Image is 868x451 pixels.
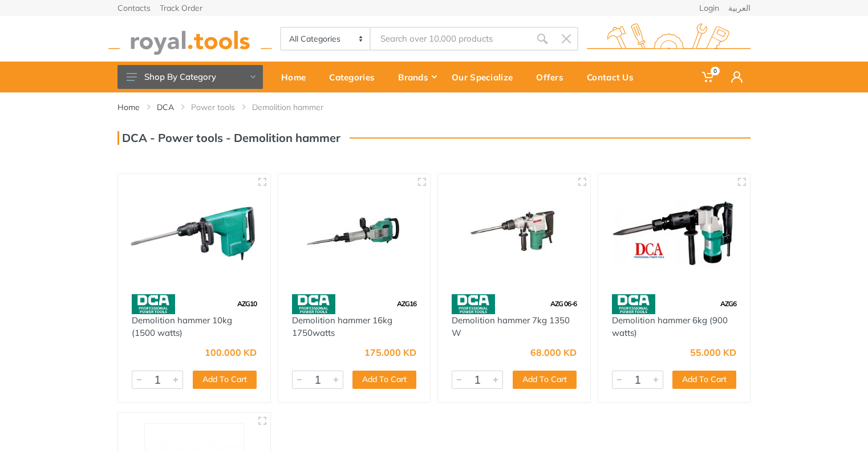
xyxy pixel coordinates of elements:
[132,294,175,314] img: 58.webp
[448,184,580,283] img: Royal Tools - Demolition hammer 7kg 1350 W
[237,299,257,308] span: AZG10
[444,62,528,92] a: Our Specialize
[117,101,751,113] nav: breadcrumb
[117,65,263,89] button: Shop By Category
[690,348,736,357] div: 55.000 KD
[397,299,416,308] span: AZG16
[452,315,570,339] a: Demolition hammer 7kg 1350 W
[694,62,723,92] a: 0
[193,371,257,389] button: Add To Cart
[281,28,371,50] select: Category
[444,65,528,89] div: Our Specialize
[699,4,719,12] a: Login
[117,4,151,12] a: Contacts
[587,23,751,55] img: royal.tools Logo
[117,101,140,113] a: Home
[711,67,720,75] span: 0
[720,299,736,308] span: AZG6
[252,101,340,113] li: Demolition hammer
[191,101,235,113] a: Power tools
[513,371,577,389] button: Add To Cart
[352,371,416,389] button: Add To Cart
[672,371,736,389] button: Add To Cart
[205,348,257,357] div: 100.000 KD
[371,27,530,51] input: Site search
[364,348,416,357] div: 175.000 KD
[292,315,392,339] a: Demolition hammer 16kg 1750watts
[128,184,260,283] img: Royal Tools - Demolition hammer 10kg (1500 watts)
[609,184,740,283] img: Royal Tools - Demolition hammer 6kg (900 watts)
[452,294,495,314] img: 58.webp
[321,62,390,92] a: Categories
[273,62,321,92] a: Home
[528,65,579,89] div: Offers
[612,315,728,339] a: Demolition hammer 6kg (900 watts)
[728,4,751,12] a: العربية
[132,315,232,339] a: Demolition hammer 10kg (1500 watts)
[160,4,202,12] a: Track Order
[108,23,272,55] img: royal.tools Logo
[273,65,321,89] div: Home
[157,101,174,113] a: DCA
[612,294,655,314] img: 58.webp
[579,62,649,92] a: Contact Us
[528,62,579,92] a: Offers
[292,294,335,314] img: 58.webp
[550,299,577,308] span: AZG 06-6
[321,65,390,89] div: Categories
[530,348,577,357] div: 68.000 KD
[289,184,420,283] img: Royal Tools - Demolition hammer 16kg 1750watts
[390,65,444,89] div: Brands
[117,131,340,145] h3: DCA - Power tools - Demolition hammer
[579,65,649,89] div: Contact Us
